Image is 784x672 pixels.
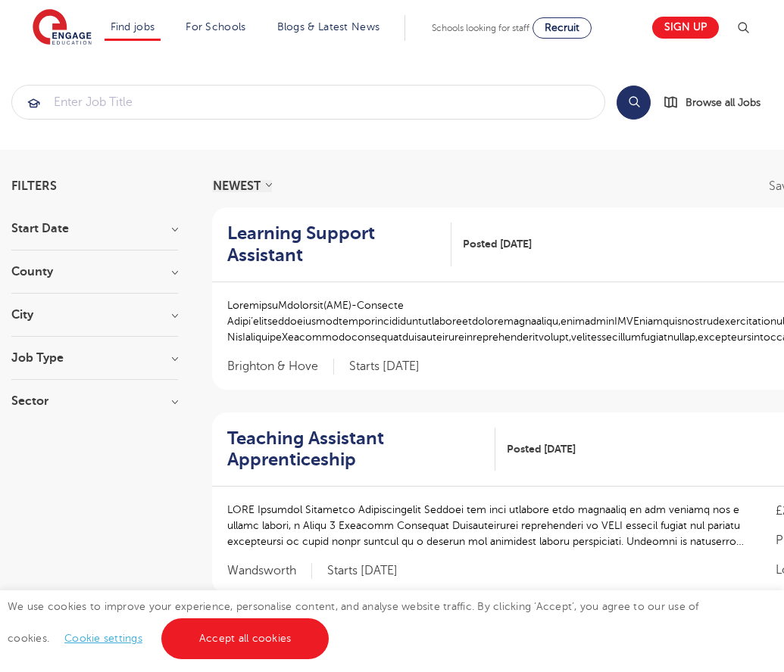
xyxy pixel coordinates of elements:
h2: Teaching Assistant Apprenticeship [227,428,483,471]
span: Schools looking for staff [432,23,529,33]
a: Recruit [533,17,592,39]
a: Find jobs [111,21,155,33]
h3: Job Type [11,352,178,364]
span: Posted [DATE] [507,441,576,457]
a: Sign up [652,17,719,39]
span: We use cookies to improve your experience, personalise content, and analyse website traffic. By c... [8,601,699,644]
a: Blogs & Latest News [277,21,380,33]
span: Filters [11,180,57,192]
span: Wandsworth [227,563,312,579]
a: Teaching Assistant Apprenticeship [227,428,495,471]
a: Learning Support Assistant [227,222,451,266]
h3: Start Date [11,222,178,235]
h3: Sector [11,395,178,407]
span: Recruit [545,22,579,33]
button: Search [617,86,651,120]
a: For Schools [186,21,245,33]
span: Brighton & Hove [227,359,334,375]
a: Browse all Jobs [663,94,773,111]
a: Cookie settings [64,633,142,644]
div: Submit [11,85,605,120]
a: Accept all cookies [161,618,330,659]
img: Engage Education [33,9,92,47]
input: Submit [12,86,604,119]
span: Browse all Jobs [686,94,761,111]
span: Posted [DATE] [463,236,532,252]
h3: City [11,309,178,321]
p: LORE Ipsumdol Sitametco Adipiscingelit Seddoei tem inci utlabore etdo magnaaliq en adm veniamq no... [227,502,745,549]
h3: County [11,266,178,278]
p: Starts [DATE] [349,359,420,375]
p: Starts [DATE] [327,563,398,579]
h2: Learning Support Assistant [227,222,439,266]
